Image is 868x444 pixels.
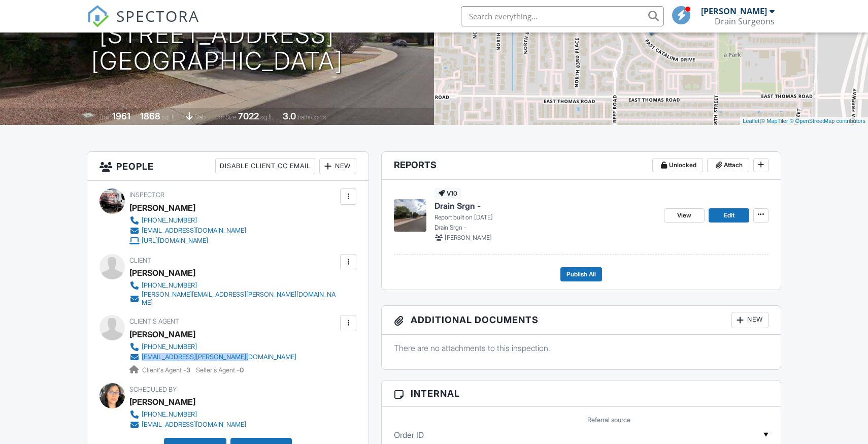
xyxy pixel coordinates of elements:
[129,394,195,409] div: [PERSON_NAME]
[129,200,195,215] div: [PERSON_NAME]
[761,118,788,124] a: © MapTiler
[129,386,177,393] span: Scheduled By
[142,216,197,225] div: [PHONE_NUMBER]
[129,342,296,352] a: [PHONE_NUMBER]
[129,327,195,342] a: [PERSON_NAME]
[129,352,296,362] a: [EMAIL_ADDRESS][PERSON_NAME][DOMAIN_NAME]
[142,281,197,290] div: [PHONE_NUMBER]
[215,158,315,174] div: Disable Client CC Email
[129,257,151,264] span: Client
[129,215,246,226] a: [PHONE_NUMBER]
[91,21,343,75] h1: [STREET_ADDRESS] [GEOGRAPHIC_DATA]
[129,191,164,199] span: Inspector
[129,409,246,420] a: [PHONE_NUMBER]
[461,6,664,26] input: Search everything...
[129,280,338,291] a: [PHONE_NUMBER]
[394,342,769,354] p: There are no attachments to this inspection.
[87,14,199,35] a: SPECTORA
[129,265,195,280] div: [PERSON_NAME]
[116,5,199,26] span: SPECTORA
[142,366,192,374] span: Client's Agent -
[129,318,179,325] span: Client's Agent
[382,306,781,335] h3: Additional Documents
[142,343,197,351] div: [PHONE_NUMBER]
[297,113,326,121] span: bathrooms
[129,291,338,307] a: [PERSON_NAME][EMAIL_ADDRESS][PERSON_NAME][DOMAIN_NAME]
[142,410,197,419] div: [PHONE_NUMBER]
[731,312,769,328] div: New
[142,227,246,235] div: [EMAIL_ADDRESS][DOMAIN_NAME]
[142,353,296,361] div: [EMAIL_ADDRESS][PERSON_NAME][DOMAIN_NAME]
[790,118,865,124] a: © OpenStreetMap contributors
[240,366,244,374] strong: 0
[283,111,296,121] div: 3.0
[129,226,246,236] a: [EMAIL_ADDRESS][DOMAIN_NAME]
[715,16,775,26] div: Drain Surgeons
[319,158,356,174] div: New
[260,113,273,121] span: sq.ft.
[215,113,237,121] span: Lot Size
[194,113,206,121] span: slab
[87,5,109,27] img: The Best Home Inspection Software - Spectora
[99,113,111,121] span: Built
[162,113,176,121] span: sq. ft.
[740,117,868,125] div: |
[140,111,160,121] div: 1868
[196,366,244,374] span: Seller's Agent -
[743,118,759,124] a: Leaflet
[238,111,259,121] div: 7022
[129,236,246,246] a: [URL][DOMAIN_NAME]
[142,237,208,245] div: [URL][DOMAIN_NAME]
[129,420,246,430] a: [EMAIL_ADDRESS][DOMAIN_NAME]
[587,416,630,425] label: Referral source
[142,291,338,307] div: [PERSON_NAME][EMAIL_ADDRESS][PERSON_NAME][DOMAIN_NAME]
[701,6,767,16] div: [PERSON_NAME]
[186,366,190,374] strong: 3
[394,429,424,440] label: Order ID
[382,380,781,407] h3: Internal
[87,152,369,181] h3: People
[112,111,130,121] div: 1961
[142,421,246,429] div: [EMAIL_ADDRESS][DOMAIN_NAME]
